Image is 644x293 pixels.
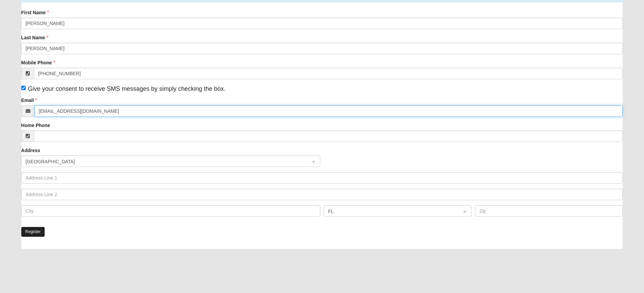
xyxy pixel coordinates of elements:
label: Email [21,97,37,104]
span: Give your consent to receive SMS messages by simply checking the box. [28,85,226,92]
label: First Name [21,9,49,16]
input: City [21,205,320,217]
label: Home Phone [21,122,50,129]
input: Address Line 2 [21,189,623,200]
span: FL [328,208,455,215]
button: Register [21,227,45,237]
input: Zip [475,205,623,217]
label: Last Name [21,34,49,41]
input: Give your consent to receive SMS messages by simply checking the box. [21,86,26,90]
span: United States [26,158,304,165]
label: Address [21,147,40,154]
label: Mobile Phone [21,59,55,66]
input: Address Line 1 [21,172,623,184]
